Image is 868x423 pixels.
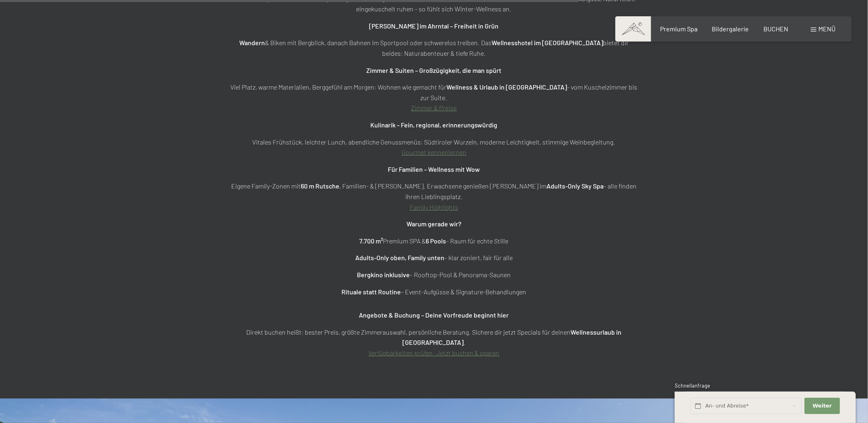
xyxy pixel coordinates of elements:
[231,236,638,246] p: Premium SPA & – Raum für echte Stille
[231,181,638,212] p: Eigene Family-Zonen mit , Familien- & [PERSON_NAME]. Erwachsene genießen [PERSON_NAME] im – alle ...
[370,22,499,30] strong: [PERSON_NAME] im Ahrntal – Freiheit in Grün
[360,237,383,245] strong: 7.700 m²
[357,271,410,278] strong: Bergkino inklusive
[301,182,340,190] strong: 60 m Rutsche
[660,25,697,33] a: Premium Spa
[231,137,638,158] p: Vitales Frühstück, leichter Lunch, abendliche Genussmenüs: Südtiroler Wurzeln, moderne Leichtigke...
[388,165,480,173] strong: Für Familien – Wellness mit Wow
[712,25,749,33] a: Bildergalerie
[367,66,502,74] strong: Zimmer & Suiten – Großzügigkeit, die man spürt
[410,203,458,211] a: Family Highlights
[805,398,840,414] button: Weiter
[231,270,638,280] p: – Rooftop-Pool & Panorama-Saunen
[426,237,446,245] strong: 6 Pools
[371,121,498,129] strong: Kulinarik – Fein, regional, erinnerungswürdig
[675,382,710,389] span: Schnellanfrage
[763,25,788,33] a: BUCHEN
[411,104,457,112] a: Zimmer & Preise
[342,288,401,296] strong: Rituale statt Routine
[359,311,509,319] strong: Angebote & Buchung – Deine Vorfreude beginnt hier
[492,39,603,46] strong: Wellnesshotel im [GEOGRAPHIC_DATA]
[231,287,638,297] p: – Event-Aufgüsse & Signature-Behandlungen
[231,252,638,263] p: – klar zoniert, fair für alle
[355,254,444,261] strong: Adults-Only oben, Family unten
[813,402,832,410] span: Weiter
[818,25,835,33] span: Menü
[407,220,461,228] strong: Warum gerade wir?
[369,349,500,357] a: Verfügbarkeiten prüfen · Jetzt buchen & sparen
[231,37,638,58] p: & Biken mit Bergblick, danach Bahnen im Sportpool oder schwerelos treiben. Das bietet dir beides:...
[402,148,466,156] a: Gourmet kennenlernen
[447,83,567,91] strong: Wellness & Urlaub in [GEOGRAPHIC_DATA]
[547,182,604,190] strong: Adults-Only Sky Spa
[231,82,638,113] p: Viel Platz, warme Materialien, Berggefühl am Morgen: Wohnen wie gemacht für – vom Kuschelzimmer b...
[231,327,638,358] p: Direkt buchen heißt: bester Preis, größte Zimmerauswahl, persönliche Beratung. Sichere dir jetzt ...
[239,39,265,46] strong: Wandern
